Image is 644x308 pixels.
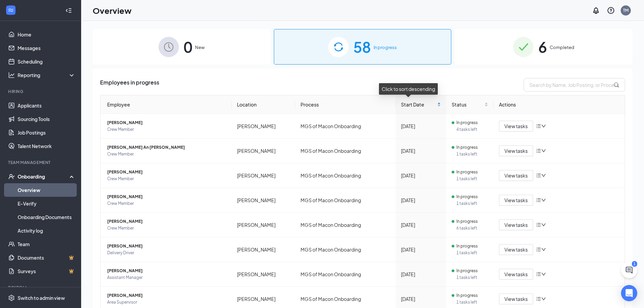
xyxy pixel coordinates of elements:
[18,28,75,41] a: Home
[499,195,533,206] button: View tasks
[232,163,295,188] td: [PERSON_NAME]
[536,197,541,203] span: bars
[107,299,226,306] span: Area Supervisor
[456,144,478,151] span: In progress
[232,114,295,139] td: [PERSON_NAME]
[107,218,226,225] span: [PERSON_NAME]
[504,221,528,229] span: View tasks
[295,262,396,287] td: MGS of Macon Onboarding
[536,148,541,153] span: bars
[401,101,436,108] span: Start Date
[536,271,541,277] span: bars
[452,101,483,108] span: Status
[295,213,396,237] td: MGS of Macon Onboarding
[456,243,478,250] span: In progress
[65,7,72,14] svg: Collapse
[401,246,441,253] div: [DATE]
[504,147,528,155] span: View tasks
[541,198,546,203] span: down
[18,224,75,237] a: Activity log
[18,197,75,210] a: E-Verify
[456,274,488,281] span: 1 tasks left
[8,160,74,165] div: Team Management
[195,44,205,51] span: New
[232,262,295,287] td: [PERSON_NAME]
[504,246,528,253] span: View tasks
[536,173,541,178] span: bars
[8,285,74,290] div: Payroll
[18,251,75,264] a: DocumentsCrown
[8,173,15,180] svg: UserCheck
[541,297,546,301] span: down
[499,170,533,181] button: View tasks
[295,114,396,139] td: MGS of Macon Onboarding
[295,95,396,114] th: Process
[623,7,628,13] div: TM
[232,95,295,114] th: Location
[295,163,396,188] td: MGS of Macon Onboarding
[18,173,70,180] div: Onboarding
[100,95,232,114] th: Employee
[536,296,541,302] span: bars
[232,237,295,262] td: [PERSON_NAME]
[107,151,226,158] span: Crew Member
[607,6,615,15] svg: QuestionInfo
[536,247,541,252] span: bars
[538,35,547,58] span: 6
[504,295,528,303] span: View tasks
[401,295,441,303] div: [DATE]
[401,172,441,179] div: [DATE]
[18,72,76,78] div: Reporting
[621,262,637,278] button: ChatActive
[107,225,226,232] span: Crew Member
[107,267,226,274] span: [PERSON_NAME]
[379,83,438,95] div: Click to sort descending
[499,219,533,230] button: View tasks
[18,237,75,251] a: Team
[541,272,546,277] span: down
[541,173,546,178] span: down
[504,270,528,278] span: View tasks
[592,6,600,15] svg: Notifications
[536,222,541,228] span: bars
[18,264,75,278] a: SurveysCrown
[504,172,528,179] span: View tasks
[456,126,488,133] span: 4 tasks left
[550,44,574,51] span: Completed
[8,72,15,78] svg: Analysis
[232,139,295,163] td: [PERSON_NAME]
[541,148,546,153] span: down
[456,193,478,200] span: In progress
[295,237,396,262] td: MGS of Macon Onboarding
[107,250,226,256] span: Delivery Driver
[8,294,15,301] svg: Settings
[18,139,75,153] a: Talent Network
[541,222,546,227] span: down
[536,123,541,129] span: bars
[401,270,441,278] div: [DATE]
[107,274,226,281] span: Assistant Manager
[504,196,528,204] span: View tasks
[541,247,546,252] span: down
[184,35,192,58] span: 0
[100,78,159,92] span: Employees in progress
[18,112,75,126] a: Sourcing Tools
[232,213,295,237] td: [PERSON_NAME]
[7,7,14,14] svg: WorkstreamLogo
[456,175,488,182] span: 1 tasks left
[456,151,488,158] span: 1 tasks left
[18,41,75,55] a: Messages
[107,292,226,299] span: [PERSON_NAME]
[499,145,533,156] button: View tasks
[456,225,488,232] span: 6 tasks left
[456,169,478,175] span: In progress
[107,144,226,151] span: [PERSON_NAME] An [PERSON_NAME]
[494,95,625,114] th: Actions
[401,147,441,155] div: [DATE]
[499,269,533,280] button: View tasks
[499,244,533,255] button: View tasks
[18,294,65,301] div: Switch to admin view
[107,175,226,182] span: Crew Member
[18,55,75,68] a: Scheduling
[401,122,441,130] div: [DATE]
